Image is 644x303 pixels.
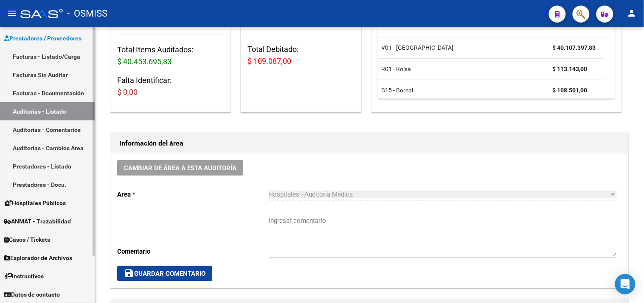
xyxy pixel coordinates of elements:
[117,88,138,97] span: $ 0,00
[117,57,172,66] span: $ 40.453.695,83
[4,253,72,263] span: Explorador de Archivos
[117,74,224,98] h3: Falta Identificar:
[7,8,17,18] mat-icon: menu
[124,270,205,277] span: Guardar Comentario
[117,190,269,199] p: Area *
[382,66,411,72] span: R01 - Roisa
[382,87,413,94] span: B15 - Boreal
[117,247,269,256] p: Comentario
[4,198,66,208] span: Hospitales Públicos
[67,4,107,23] span: - OSMISS
[4,217,71,226] span: ANMAT - Trazabilidad
[382,44,454,51] span: V01 - [GEOGRAPHIC_DATA]
[117,266,212,281] button: Guardar Comentario
[627,8,637,18] mat-icon: person
[553,44,596,51] strong: $ 40.107.397,83
[119,137,620,150] h1: Información del área
[615,274,636,294] div: Open Intercom Messenger
[124,164,236,172] span: Cambiar de área a esta auditoría
[269,191,353,198] span: Hospitales - Auditoría Médica
[553,66,588,72] strong: $ 113.143,00
[4,290,60,299] span: Datos de contacto
[124,268,134,278] mat-icon: save
[4,34,82,43] span: Prestadores / Proveedores
[117,160,243,176] button: Cambiar de área a esta auditoría
[247,43,354,67] h3: Total Debitado:
[247,57,291,66] span: $ 109.087,00
[4,272,44,281] span: Instructivos
[4,235,50,244] span: Casos / Tickets
[553,87,588,94] strong: $ 108.501,00
[117,44,224,68] h3: Total Items Auditados:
